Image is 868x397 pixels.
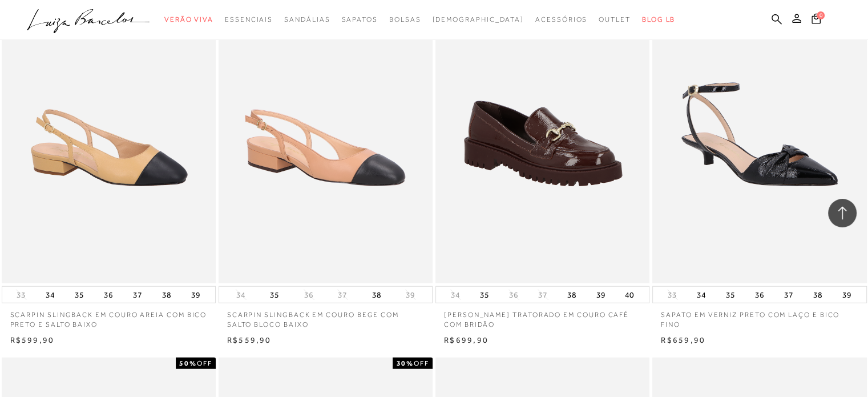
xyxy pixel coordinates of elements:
span: R$659,90 [661,335,705,344]
span: 0 [817,11,825,19]
span: Sapatos [341,15,377,23]
button: 34 [233,290,249,300]
span: BLOG LB [642,15,675,23]
button: 37 [781,287,797,303]
a: [PERSON_NAME] TRATORADO EM COURO CAFÉ COM BRIDÃO [435,303,649,330]
a: categoryNavScreenReaderText [225,9,273,30]
button: 33 [13,290,29,300]
button: 39 [402,290,418,300]
span: Sandálias [284,15,330,23]
span: R$699,90 [444,335,488,344]
a: categoryNavScreenReaderText [389,9,421,30]
span: OFF [414,359,429,367]
button: 37 [130,287,146,303]
a: SCARPIN SLINGBACK EM COURO BEGE COM SALTO BLOCO BAIXO [219,303,433,330]
button: 0 [808,13,824,28]
button: 39 [592,287,608,303]
strong: 50% [179,359,197,367]
span: OFF [197,359,212,367]
a: SAPATO EM VERNIZ PRETO COM LAÇO E BICO FINO [652,303,866,330]
span: Essenciais [225,15,273,23]
button: 36 [301,290,317,300]
a: categoryNavScreenReaderText [341,9,377,30]
a: BLOG LB [642,9,675,30]
a: categoryNavScreenReaderText [164,9,213,30]
button: 35 [71,287,87,303]
button: 38 [368,287,384,303]
button: 37 [535,290,551,300]
button: 38 [159,287,175,303]
button: 36 [100,287,116,303]
button: 38 [564,287,580,303]
button: 39 [188,287,204,303]
span: R$599,90 [10,335,55,344]
a: categoryNavScreenReaderText [284,9,330,30]
span: [DEMOGRAPHIC_DATA] [432,15,524,23]
span: Bolsas [389,15,421,23]
strong: 30% [396,359,414,367]
span: R$559,90 [227,335,272,344]
button: 37 [334,290,350,300]
span: Acessórios [535,15,587,23]
a: categoryNavScreenReaderText [535,9,587,30]
button: 40 [621,287,637,303]
a: SCARPIN SLINGBACK EM COURO AREIA COM BICO PRETO E SALTO BAIXO [2,303,216,330]
button: 39 [839,287,855,303]
button: 35 [267,287,282,303]
button: 34 [693,287,709,303]
button: 36 [752,287,768,303]
span: Verão Viva [164,15,213,23]
a: categoryNavScreenReaderText [599,9,631,30]
button: 34 [42,287,58,303]
a: noSubCategoriesText [432,9,524,30]
button: 35 [722,287,738,303]
button: 36 [506,290,522,300]
button: 34 [447,290,463,300]
button: 33 [664,290,680,300]
button: 38 [810,287,826,303]
span: Outlet [599,15,631,23]
button: 35 [477,287,492,303]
